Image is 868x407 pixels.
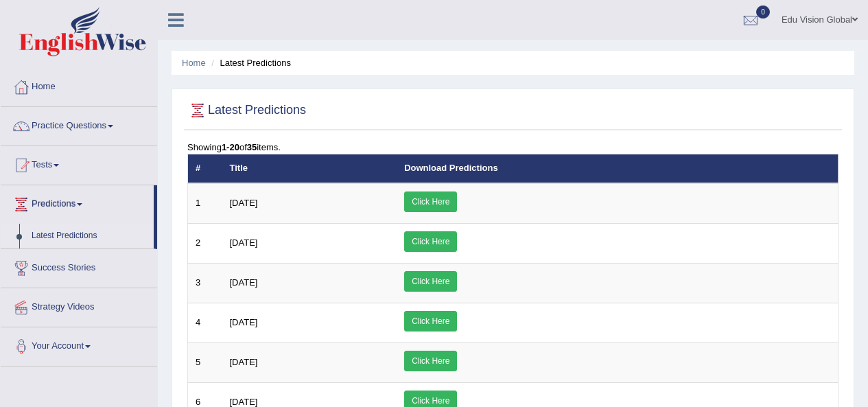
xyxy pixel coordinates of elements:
[230,198,258,208] span: [DATE]
[188,223,222,263] td: 2
[1,146,157,181] a: Tests
[404,351,457,371] a: Click Here
[230,357,258,367] span: [DATE]
[1,68,157,102] a: Home
[404,191,457,212] a: Click Here
[1,249,157,283] a: Success Stories
[188,303,222,342] td: 4
[230,277,258,288] span: [DATE]
[230,317,258,327] span: [DATE]
[187,141,838,154] div: Showing of items.
[1,327,157,362] a: Your Account
[1,107,157,141] a: Practice Questions
[208,56,291,69] li: Latest Predictions
[230,397,258,407] span: [DATE]
[188,183,222,224] td: 1
[404,271,457,292] a: Click Here
[182,58,206,68] a: Home
[1,185,154,220] a: Predictions
[222,154,397,183] th: Title
[188,263,222,303] td: 3
[25,224,154,248] a: Latest Predictions
[404,311,457,332] a: Click Here
[1,288,157,323] a: Strategy Videos
[247,142,257,152] b: 35
[222,142,239,152] b: 1-20
[756,5,770,19] span: 0
[230,237,258,248] span: [DATE]
[188,342,222,382] td: 5
[187,100,306,121] h2: Latest Predictions
[188,154,222,183] th: #
[404,231,457,252] a: Click Here
[397,154,838,183] th: Download Predictions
